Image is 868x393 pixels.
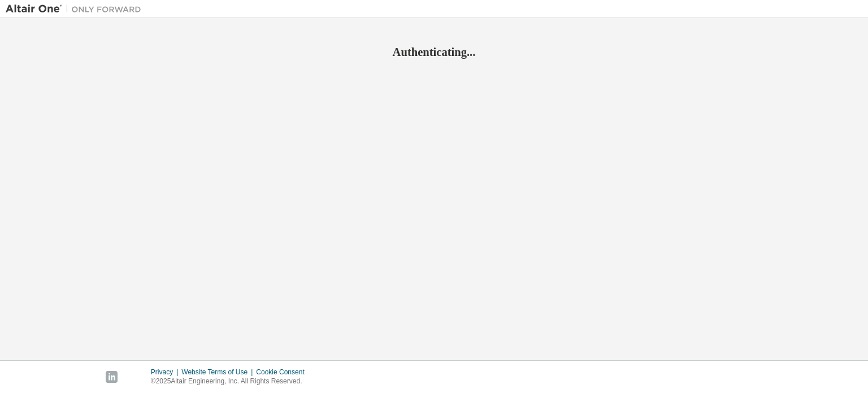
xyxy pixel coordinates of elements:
[106,371,118,383] img: linkedin.svg
[6,45,862,59] h2: Authenticating...
[151,368,181,377] div: Privacy
[181,368,256,377] div: Website Terms of Use
[6,3,147,15] img: Altair One
[151,377,311,386] p: © 2025 Altair Engineering, Inc. All Rights Reserved.
[256,368,311,377] div: Cookie Consent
